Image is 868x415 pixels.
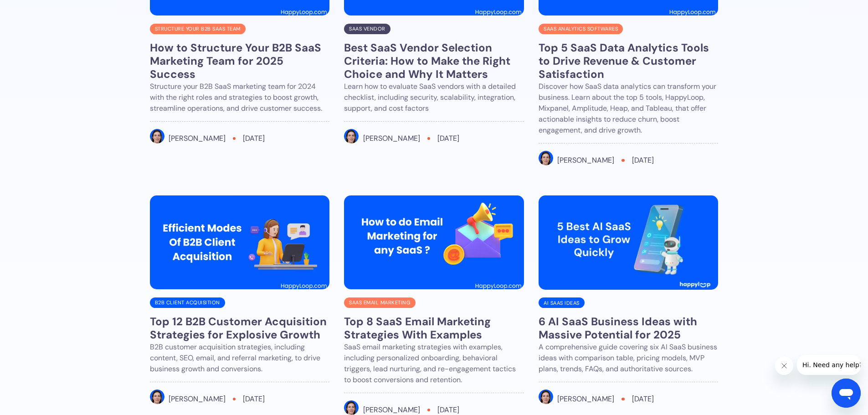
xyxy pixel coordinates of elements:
div: SaaS Email Marketing [344,297,415,308]
div: [PERSON_NAME] [169,394,226,405]
div: [DATE] [243,133,265,144]
h3: Best SaaS Vendor Selection Criteria: How to Make the Right Choice and Why It Matters [344,41,524,81]
iframe: Button to launch messaging window [832,379,861,408]
div: [DATE] [437,133,459,144]
div: [PERSON_NAME] [169,133,226,144]
h3: Top 12 B2B Customer Acquisition Strategies for Explosive Growth [150,315,330,342]
div: SaaS Analytics Softwares [539,24,623,34]
div: Ai SaaS Ideas [539,297,585,308]
div: B2b Client Acquisition [150,297,225,308]
div: [DATE] [632,394,654,405]
p: Structure your B2B SaaS marketing team for 2024 with the right roles and strategies to boost grow... [150,81,330,114]
a: How to Structure Your B2B SaaS Marketing Team for 2025 SuccessStructure your B2B SaaS marketing t... [150,34,330,159]
p: Discover how SaaS data analytics can transform your business. Learn about the top 5 tools, HappyL... [539,81,719,136]
iframe: Close message [775,357,793,375]
div: [DATE] [243,394,265,405]
div: SaaS Vendor [344,24,390,34]
img: Ariana J. [150,389,164,404]
iframe: Message from company [797,355,861,375]
h3: Top 8 SaaS Email Marketing Strategies With Examples [344,315,524,342]
h3: 6 AI SaaS Business Ideas with Massive Potential for 2025 [539,315,719,342]
img: Ariana J. [539,151,553,165]
div: [PERSON_NAME] [557,394,614,405]
p: Learn how to evaluate SaaS vendors with a detailed checklist, including security, scalability, in... [344,81,524,114]
div: [DATE] [632,155,654,166]
h3: Top 5 SaaS Data Analytics Tools to Drive Revenue & Customer Satisfaction [539,41,719,81]
div: [PERSON_NAME] [557,155,614,166]
img: Ai SaaS Ideas [539,195,719,290]
p: A comprehensive guide covering six AI SaaS business ideas with comparison table, pricing models, ... [539,342,719,374]
img: Ariana J. [150,129,164,143]
p: SaaS email marketing strategies with examples, including personalized onboarding, behavioral trig... [344,342,524,385]
img: b2b client Acquisition Strategies [150,195,330,290]
div: [PERSON_NAME] [363,133,420,144]
img: Ariana J. [344,129,359,143]
span: Hi. Need any help? [5,6,66,14]
img: Ariana J. [344,400,359,415]
h3: How to Structure Your B2B SaaS Marketing Team for 2025 Success [150,41,330,81]
a: Best SaaS Vendor Selection Criteria: How to Make the Right Choice and Why It MattersLearn how to ... [344,34,524,159]
img: saas email marketing [344,195,524,290]
div: Structure Your B2B SaaS Team [150,24,246,34]
img: Ariana J. [539,389,553,404]
p: B2B customer acquisition strategies, including content, SEO, email, and referral marketing, to dr... [150,342,330,374]
a: Top 5 SaaS Data Analytics Tools to Drive Revenue & Customer SatisfactionDiscover how SaaS data an... [539,34,719,180]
